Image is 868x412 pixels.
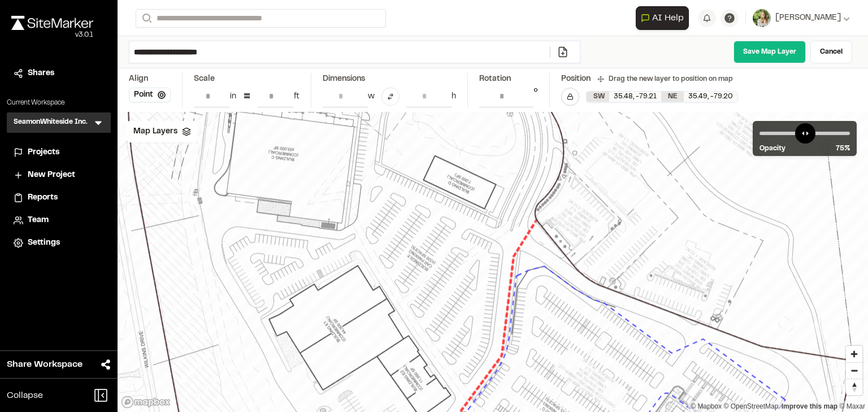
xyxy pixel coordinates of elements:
div: ° [533,85,538,107]
div: h [452,90,456,103]
div: w [368,90,375,103]
a: Settings [14,237,104,249]
div: = [243,88,251,106]
span: Map Layers [133,125,177,138]
div: Open AI Assistant [636,6,693,30]
a: New Project [14,169,104,181]
a: Add/Change File [550,46,575,58]
a: Mapbox [691,402,722,410]
button: Zoom in [846,346,862,362]
span: AI Help [652,11,684,25]
div: ft [294,90,300,103]
span: Shares [28,67,54,80]
div: Position [561,73,591,85]
a: Team [14,214,104,227]
span: Opacity [759,144,785,154]
span: Zoom out [846,363,862,379]
button: Search [136,9,156,28]
span: 75 % [836,144,850,154]
span: Reports [28,192,58,204]
p: Current Workspace [7,98,111,108]
button: [PERSON_NAME] [753,9,850,27]
a: OpenStreetMap [724,402,779,410]
button: Zoom out [846,362,862,379]
button: Reset bearing to north [846,379,862,395]
span: Collapse [7,389,43,402]
button: Open AI Assistant [636,6,689,30]
div: SW 35.48343737617266, -79.20655793260111 | NE 35.488694433312006, -79.1968735351222 [587,92,737,102]
span: Share Workspace [7,358,83,371]
span: Team [28,214,49,227]
a: Mapbox logo [121,396,171,409]
div: Oh geez...please don't... [11,30,93,40]
button: Lock Map Layer Position [561,88,579,106]
div: 35.49 , -79.20 [684,92,737,102]
a: Map feedback [782,402,837,410]
a: Save Map Layer [734,41,806,63]
img: User [753,9,771,27]
img: rebrand.png [11,16,93,30]
a: Shares [14,67,104,80]
div: Rotation [479,73,538,85]
div: SW [587,92,609,102]
a: Reports [14,192,104,204]
div: Dimensions [323,73,456,85]
span: [PERSON_NAME] [775,12,841,24]
span: Projects [28,146,59,159]
a: Projects [14,146,104,159]
div: Scale [194,73,215,85]
div: 35.48 , -79.21 [609,92,661,102]
span: New Project [28,169,75,181]
div: Align [129,73,171,85]
button: Point [129,88,171,102]
div: NE [661,92,684,102]
h3: SeamonWhiteside Inc. [14,117,88,128]
div: in [230,90,236,103]
div: Drag the new layer to position on map [597,74,733,84]
span: Settings [28,237,60,249]
a: Cancel [810,41,852,63]
a: Maxar [839,402,865,410]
